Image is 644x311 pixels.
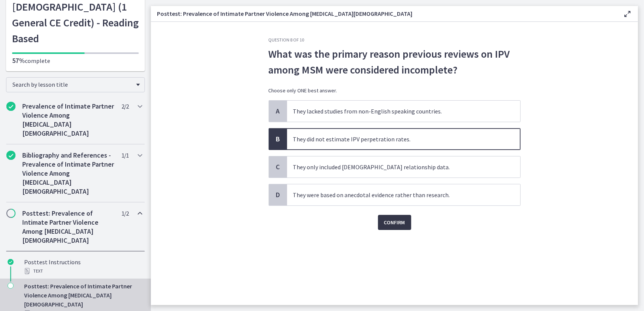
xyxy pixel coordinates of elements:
span: They lacked studies from non-English speaking countries. [287,101,520,122]
h2: Posttest: Prevalence of Intimate Partner Violence Among [MEDICAL_DATA][DEMOGRAPHIC_DATA] [22,209,114,245]
span: What was the primary reason previous reviews on IPV among MSM were considered incomplete? [269,46,521,78]
h2: Prevalence of Intimate Partner Violence Among [MEDICAL_DATA][DEMOGRAPHIC_DATA] [22,102,114,138]
span: 57% [12,56,25,65]
span: 2 / 2 [121,102,129,111]
span: They only included [DEMOGRAPHIC_DATA] relationship data. [287,156,520,178]
h3: Question 8 of 10 [269,37,521,43]
i: Completed [6,102,15,111]
p: Choose only ONE best answer. [269,87,521,94]
span: D [274,190,283,199]
span: B [274,135,283,144]
i: Completed [8,259,14,265]
span: 1 / 1 [121,151,129,160]
span: Confirm [384,218,405,227]
span: 1 / 2 [121,209,129,218]
div: Text [24,267,142,276]
i: Completed [6,151,15,160]
div: Search by lesson title [6,77,145,92]
span: They were based on anecdotal evidence rather than research. [287,184,520,205]
span: A [274,107,283,116]
h3: Posttest: Prevalence of Intimate Partner Violence Among [MEDICAL_DATA][DEMOGRAPHIC_DATA] [157,9,611,18]
h2: Bibliography and References - Prevalence of Intimate Partner Violence Among [MEDICAL_DATA][DEMOGR... [22,151,114,196]
span: They did not estimate IPV perpetration rates. [287,129,520,150]
span: C [274,162,283,172]
div: Posttest Instructions [24,257,142,276]
button: Confirm [378,215,411,230]
span: Search by lesson title [12,81,132,88]
p: complete [12,56,139,65]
